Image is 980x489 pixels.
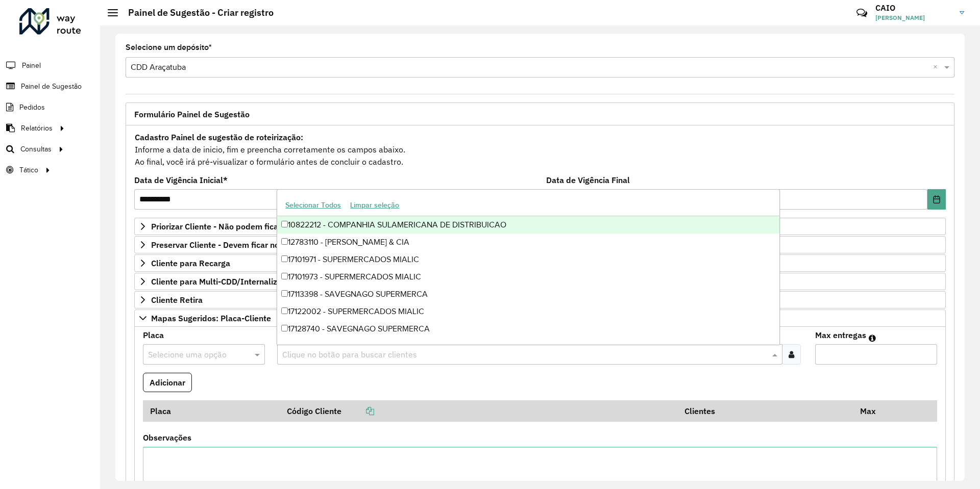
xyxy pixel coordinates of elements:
span: Consultas [20,144,52,155]
div: Informe a data de inicio, fim e preencha corretamente os campos abaixo. Ao final, você irá pré-vi... [134,131,946,168]
span: Relatórios [21,123,53,134]
a: Cliente para Recarga [134,254,946,272]
h3: CAIO [875,3,952,13]
th: Placa [143,400,280,422]
div: 17128740 - SAVEGNAGO SUPERMERCA [277,320,779,338]
label: Observações [143,431,191,444]
div: 12783110 - [PERSON_NAME] & CIA [277,234,779,251]
button: Adicionar [143,373,192,392]
span: Mapas Sugeridos: Placa-Cliente [151,314,271,322]
th: Clientes [678,400,853,422]
div: 17128742 - SAVEGNAGO SUPERMERCA [277,338,779,355]
div: 17101971 - SUPERMERCADOS MIALIC [277,251,779,268]
a: Cliente para Multi-CDD/Internalização [134,273,946,290]
a: Contato Rápido [851,2,873,24]
div: 17101973 - SUPERMERCADOS MIALIC [277,268,779,286]
span: [PERSON_NAME] [875,13,952,22]
span: Pedidos [19,102,45,113]
ng-dropdown-panel: Options list [277,189,779,345]
strong: Cadastro Painel de sugestão de roteirização: [135,132,303,142]
span: Priorizar Cliente - Não podem ficar no buffer [151,222,318,230]
a: Priorizar Cliente - Não podem ficar no buffer [134,218,946,235]
button: Limpar seleção [346,197,404,213]
span: Preservar Cliente - Devem ficar no buffer, não roteirizar [151,241,359,249]
span: Painel [22,60,41,71]
em: Máximo de clientes que serão colocados na mesma rota com os clientes informados [869,334,876,342]
span: Cliente para Multi-CDD/Internalização [151,277,295,286]
span: Tático [19,165,38,175]
a: Mapas Sugeridos: Placa-Cliente [134,310,946,327]
a: Cliente Retira [134,291,946,308]
span: Formulário Painel de Sugestão [134,110,250,118]
button: Choose Date [927,189,946,210]
h2: Painel de Sugestão - Criar registro [118,7,274,18]
div: 17122002 - SUPERMERCADOS MIALIC [277,303,779,320]
div: 10822212 - COMPANHIA SULAMERICANA DE DISTRIBUICAO [277,216,779,234]
span: Painel de Sugestão [21,81,82,92]
label: Data de Vigência Final [546,174,630,186]
span: Clear all [933,61,942,73]
span: Cliente Retira [151,296,203,304]
label: Placa [143,329,164,341]
button: Selecionar Todos [281,197,346,213]
label: Max entregas [815,329,866,341]
th: Max [853,400,894,422]
a: Preservar Cliente - Devem ficar no buffer, não roteirizar [134,236,946,253]
span: Cliente para Recarga [151,259,230,267]
label: Data de Vigência Inicial [134,174,228,186]
a: Copiar [341,406,374,416]
label: Selecione um depósito [126,41,212,54]
div: 17113398 - SAVEGNAGO SUPERMERCA [277,286,779,303]
th: Código Cliente [280,400,678,422]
